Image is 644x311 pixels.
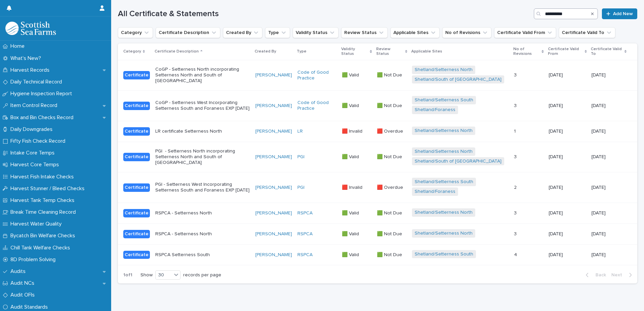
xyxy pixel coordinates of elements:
tr: CertificateRSPCA - Setterness North[PERSON_NAME] RSPCA 🟩 Valid🟩 Valid 🟩 Not Due🟩 Not Due Shetland... [118,223,637,244]
a: Shetland/Setterness South [415,97,473,103]
a: RSPCA [297,210,313,216]
p: Validity Status [341,45,368,58]
a: PGI [297,154,304,160]
p: [DATE] [549,185,586,191]
div: Certificate [123,230,150,238]
div: Certificate [123,71,150,79]
p: [DATE] [591,129,626,134]
p: Chill Tank Welfare Checks [8,245,75,251]
tr: CertificateRSPCA Setterness South[PERSON_NAME] RSPCA 🟩 Valid🟩 Valid 🟩 Not Due🟩 Not Due Shetland/S... [118,244,637,265]
p: [DATE] [591,231,626,237]
p: 3 [514,153,518,160]
a: Shetland/Setterness North [415,149,473,154]
button: Next [609,272,637,278]
p: 8D Problem Solving [8,256,61,263]
tr: CertificateRSPCA - Setterness North[PERSON_NAME] RSPCA 🟩 Valid🟩 Valid 🟩 Not Due🟩 Not Due Shetland... [118,203,637,223]
button: Created By [223,27,262,38]
p: 🟩 Not Due [377,251,404,258]
p: RSPCA Setterness South [155,252,250,258]
p: 3 [514,102,518,109]
p: RSPCA - Setterness North [155,210,250,216]
p: Harvest Core Temps [8,162,64,168]
p: Item Control Record [8,102,63,109]
p: Harvest Records [8,67,55,73]
a: [PERSON_NAME] [255,210,292,216]
p: [DATE] [549,103,586,109]
p: Type [297,48,307,55]
p: Certificate Valid From [548,45,583,58]
button: Certificate Description [156,27,220,38]
div: Certificate [123,102,150,110]
p: No of Revisions [513,45,540,58]
p: 4 [514,251,518,258]
p: 🟩 Valid [342,71,360,78]
a: [PERSON_NAME] [255,252,292,258]
a: [PERSON_NAME] [255,103,292,109]
p: [DATE] [549,129,586,134]
div: Certificate [123,127,150,136]
p: 1 of 1 [118,267,138,283]
p: Home [8,43,30,49]
span: Next [611,273,626,277]
p: 2 [514,183,518,191]
a: [PERSON_NAME] [255,72,292,78]
p: Harvest Fish Intake Checks [8,174,79,180]
a: Shetland/Setterness North [415,231,473,236]
button: Certificate Valid To [559,27,615,38]
a: Shetland/Foraness [415,107,455,113]
p: 🟩 Not Due [377,230,404,237]
p: Daily Technical Record [8,79,67,85]
p: Certificate Valid To [591,45,622,58]
p: [DATE] [591,154,626,160]
p: What's New? [8,55,46,62]
p: Harvest Tank Temp Checks [8,197,80,204]
div: Search [534,8,598,19]
button: Certificate Valid From [494,27,556,38]
p: 🟩 Valid [342,209,360,216]
button: Category [118,27,153,38]
tr: CertificatePGI - Setterness North incorporating Setterness North and South of [GEOGRAPHIC_DATA][P... [118,142,637,172]
span: Add New [613,11,633,16]
p: Harvest Stunner / Bleed Checks [8,185,90,192]
p: Daily Downgrades [8,126,58,133]
a: LR [297,129,303,134]
button: Back [580,272,609,278]
p: Audit OFIs [8,292,40,298]
p: 3 [514,71,518,78]
div: Certificate [123,153,150,161]
p: 🟥 Invalid [342,127,364,134]
p: CoGP - Setterness West Incorporating Setterness South and Foraness EXP [DATE] [155,100,250,111]
p: Box and Bin Checks Record [8,114,79,121]
div: Certificate [123,209,150,217]
img: mMrefqRFQpe26GRNOUkG [5,22,56,35]
a: Shetland/Setterness South [415,179,473,185]
p: [DATE] [549,252,586,258]
button: Type [265,27,290,38]
p: Certificate Description [155,48,199,55]
button: No of Revisions [442,27,491,38]
p: Show [140,272,153,278]
p: Harvest Water Quality [8,221,67,227]
p: LR certificate Setterness North [155,129,250,134]
tr: CertificateLR certificate Setterness North[PERSON_NAME] LR 🟥 Invalid🟥 Invalid 🟥 Overdue🟥 Overdue ... [118,121,637,142]
a: RSPCA [297,252,313,258]
p: 🟩 Valid [342,230,360,237]
p: [DATE] [591,72,626,78]
p: [DATE] [591,210,626,216]
p: [DATE] [549,210,586,216]
p: CoGP - Setterness North incorporating Setterness North and South of [GEOGRAPHIC_DATA] [155,67,250,83]
p: PGI - Setterness West Incorporating Setterness South and Foraness EXP [DATE] [155,182,250,193]
p: Bycatch Bin Welfare Checks [8,233,80,239]
p: [DATE] [549,72,586,78]
a: Code of Good Practice [297,70,336,81]
p: 🟥 Overdue [377,183,405,191]
p: 🟩 Valid [342,153,360,160]
h1: All Certificate & Statements [118,9,531,19]
p: [DATE] [591,185,626,191]
p: 3 [514,230,518,237]
p: [DATE] [591,252,626,258]
a: Shetland/South of [GEOGRAPHIC_DATA] [415,159,502,164]
a: Shetland/Foraness [415,189,455,195]
a: Code of Good Practice [297,100,336,111]
a: Shetland/Setterness North [415,210,473,215]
